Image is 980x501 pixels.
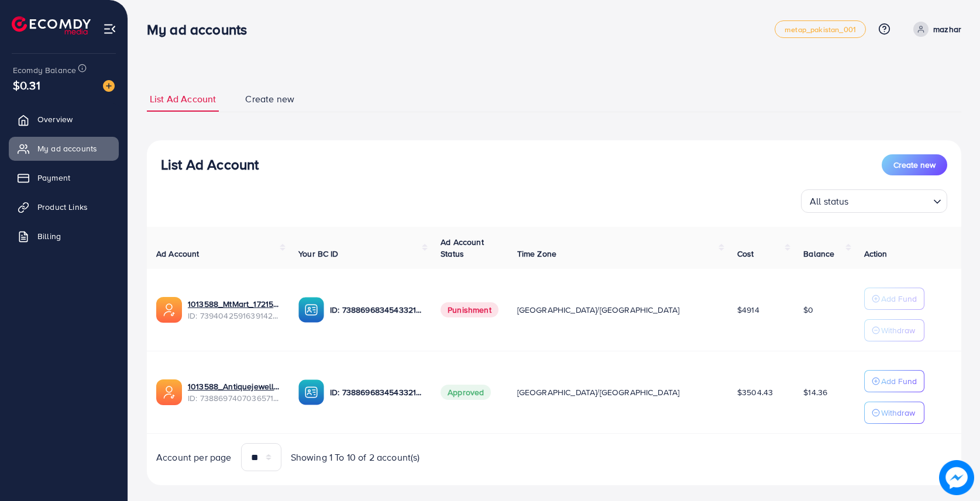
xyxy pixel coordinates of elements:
img: image [103,80,115,92]
a: mazhar [909,22,961,37]
a: 1013588_MtMart_1721559701675 [188,298,280,310]
span: Payment [37,172,70,184]
span: Overview [37,113,73,125]
img: ic-ba-acc.ded83a64.svg [298,379,324,405]
span: $4914 [737,304,759,316]
span: Billing [37,230,61,242]
p: Withdraw [881,323,915,337]
span: Ad Account Status [441,236,484,260]
span: [GEOGRAPHIC_DATA]/[GEOGRAPHIC_DATA] [517,386,680,398]
a: My ad accounts [9,137,119,160]
p: mazhar [933,22,961,36]
span: Balance [803,248,834,260]
input: Search for option [852,191,929,210]
h3: My ad accounts [147,21,256,38]
p: Add Fund [881,374,917,388]
span: $0.31 [13,77,40,94]
span: Approved [441,385,491,400]
span: Punishment [441,302,498,317]
button: Create new [882,154,947,175]
button: Withdraw [864,319,924,341]
span: Ad Account [156,248,200,260]
a: Payment [9,166,119,189]
button: Add Fund [864,370,924,392]
span: [GEOGRAPHIC_DATA]/[GEOGRAPHIC_DATA] [517,304,680,316]
span: Account per page [156,451,232,464]
span: Create new [893,159,936,171]
span: ID: 7388697407036571665 [188,392,280,404]
img: ic-ads-acc.e4c84228.svg [156,379,182,405]
img: ic-ads-acc.e4c84228.svg [156,297,182,323]
a: Overview [9,108,119,131]
p: ID: 7388696834543321089 [330,303,422,317]
span: All status [807,193,851,210]
span: Create new [245,92,294,106]
img: logo [12,16,91,34]
a: Billing [9,224,119,248]
a: metap_pakistan_001 [775,20,866,38]
span: ID: 7394042591639142417 [188,310,280,322]
div: Search for option [801,189,947,213]
span: $0 [803,304,813,316]
span: Time Zone [517,248,556,260]
span: Showing 1 To 10 of 2 account(s) [291,451,420,464]
img: image [942,463,971,492]
span: Product Links [37,201,88,213]
button: Withdraw [864,402,924,424]
a: 1013588_Antiquejeweller_1720315192131 [188,381,280,392]
h3: List Ad Account [161,156,259,173]
p: Add Fund [881,292,917,306]
p: Withdraw [881,406,915,420]
img: ic-ba-acc.ded83a64.svg [298,297,324,323]
span: metap_pakistan_001 [785,26,856,33]
a: Product Links [9,195,119,219]
img: menu [103,22,116,36]
button: Add Fund [864,288,924,310]
span: $3504.43 [737,386,773,398]
p: ID: 7388696834543321089 [330,385,422,399]
span: Ecomdy Balance [13,64,76,76]
span: $14.36 [803,386,827,398]
span: My ad accounts [37,143,97,154]
div: <span class='underline'>1013588_MtMart_1721559701675</span></br>7394042591639142417 [188,298,280,322]
span: Action [864,248,888,260]
span: Cost [737,248,754,260]
div: <span class='underline'>1013588_Antiquejeweller_1720315192131</span></br>7388697407036571665 [188,381,280,405]
span: Your BC ID [298,248,339,260]
span: List Ad Account [150,92,216,106]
